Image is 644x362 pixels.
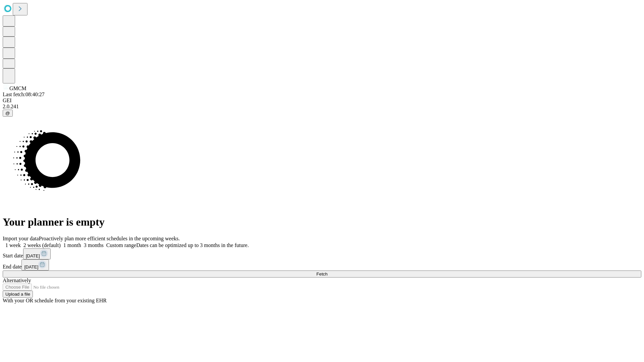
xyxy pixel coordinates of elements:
[3,216,641,228] h1: Your planner is empty
[136,242,249,248] span: Dates can be optimized up to 3 months in the future.
[5,111,10,116] span: @
[3,291,33,298] button: Upload a file
[3,298,107,303] span: With your OR schedule from your existing EHR
[3,92,45,97] span: Last fetch: 08:40:27
[3,270,641,278] button: Fetch
[23,242,61,248] span: 2 weeks (default)
[63,242,81,248] span: 1 month
[84,242,104,248] span: 3 months
[23,248,51,259] button: [DATE]
[106,242,136,248] span: Custom range
[3,248,641,259] div: Start date
[24,264,38,269] span: [DATE]
[3,104,641,110] div: 2.0.241
[3,98,641,104] div: GEI
[3,278,31,283] span: Alternatively
[3,110,13,117] button: @
[39,236,180,241] span: Proactively plan more efficient schedules in the upcoming weeks.
[26,253,40,258] span: [DATE]
[316,271,327,277] span: Fetch
[5,242,21,248] span: 1 week
[21,259,49,270] button: [DATE]
[3,236,39,241] span: Import your data
[3,259,641,270] div: End date
[9,85,26,91] span: GMCM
